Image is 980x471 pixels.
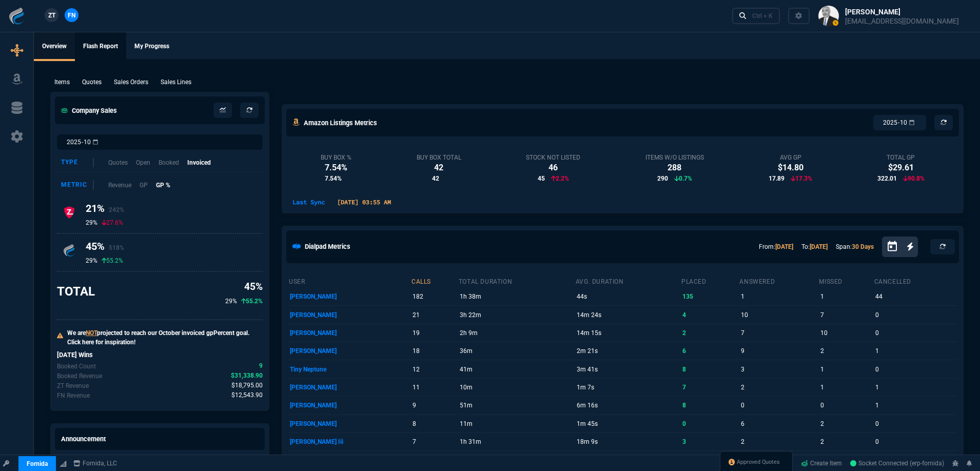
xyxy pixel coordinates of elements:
p: 44s [577,289,679,304]
p: 29% [225,297,237,306]
p: 18m 9s [577,435,679,449]
p: 1m 7s [577,380,679,395]
a: [DATE] [810,243,828,250]
p: 2 [820,417,872,431]
th: placed [681,273,739,288]
p: 2m 21s [577,344,679,358]
th: cancelled [874,273,957,288]
p: 0 [875,362,955,377]
p: 1 [875,398,955,413]
p: 1 [875,344,955,358]
span: 518% [109,244,124,251]
th: answered [739,273,818,288]
p: Sales Lines [161,77,191,87]
div: 46 [526,162,580,174]
p: Today's Booked count [57,362,96,371]
th: calls [411,273,458,288]
p: 1h 38m [460,289,574,304]
div: Buy Box % [321,153,351,162]
p: Quotes [108,158,128,167]
p: 21 [413,308,456,322]
p: 29% [86,257,97,265]
p: 3h 22m [460,308,574,322]
span: 322.01 [877,174,897,183]
p: 10m [460,380,574,395]
p: 51m [460,398,574,413]
a: Overview [34,32,75,61]
p: 11m [460,417,574,431]
p: 0 [875,417,955,431]
p: 45% [225,280,263,295]
p: Today's zaynTek revenue [57,381,89,390]
a: 30 Days [852,243,874,250]
div: $14.80 [769,162,812,174]
p: 10 [741,308,817,322]
div: Type [61,158,94,167]
p: [PERSON_NAME] [290,417,409,431]
p: From: [759,242,793,251]
p: Tiny Neptune [290,362,409,377]
p: Quotes [82,77,102,87]
p: 1m 45s [577,417,679,431]
p: 9 [413,398,456,413]
p: 1 [875,380,955,395]
p: 4 [682,308,737,322]
h5: Dialpad Metrics [305,242,350,251]
th: missed [818,273,873,288]
p: Booked [159,158,179,167]
p: 6 [682,344,737,358]
p: 9 [741,344,817,358]
div: 288 [645,162,704,174]
p: [PERSON_NAME] [290,289,409,304]
span: 42 [432,174,439,183]
p: 1 [820,362,872,377]
p: 0 [682,417,737,431]
span: NOT [86,329,97,337]
span: Today's zaynTek revenue [231,381,263,390]
p: 2 [820,435,872,449]
p: 2.2% [551,174,569,183]
p: 7 [741,326,817,340]
div: 42 [417,162,461,174]
p: 14m 15s [577,326,679,340]
p: [DATE] 03:55 AM [333,198,395,207]
a: msbcCompanyName [70,459,120,468]
p: 0 [820,398,872,413]
span: Today's Booked revenue [231,371,263,381]
p: Span: [836,242,874,251]
span: Socket Connected (erp-fornida) [850,460,944,467]
h5: Announcement [61,434,106,444]
div: Total GP [877,153,925,162]
span: Today's Booked count [259,361,263,371]
p: 7 [682,380,737,395]
p: 18 [413,344,456,358]
p: 2 [682,326,737,340]
span: 290 [657,174,668,183]
p: GP [140,181,148,190]
th: total duration [458,273,575,288]
span: FN [68,11,75,20]
p: 6m 16s [577,398,679,413]
p: 55.2% [241,297,263,306]
p: 55.2% [102,257,123,265]
h5: Company Sales [61,106,117,115]
p: 182 [413,289,456,304]
p: 3 [741,362,817,377]
p: 0 [875,435,955,449]
div: Stock Not Listed [526,153,580,162]
p: Last Sync [288,198,329,207]
p: 12 [413,362,456,377]
th: avg. duration [575,273,681,288]
span: 17.89 [769,174,785,183]
p: 2 [741,435,817,449]
p: To: [801,242,828,251]
p: Today's Booked revenue [57,371,102,381]
p: [PERSON_NAME] [290,398,409,413]
p: 44 [875,289,955,304]
p: 8 [682,362,737,377]
p: 1h 31m [460,435,574,449]
p: 2 [741,380,817,395]
p: 6 [741,417,817,431]
span: 242% [109,206,124,213]
p: 1 [741,289,817,304]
